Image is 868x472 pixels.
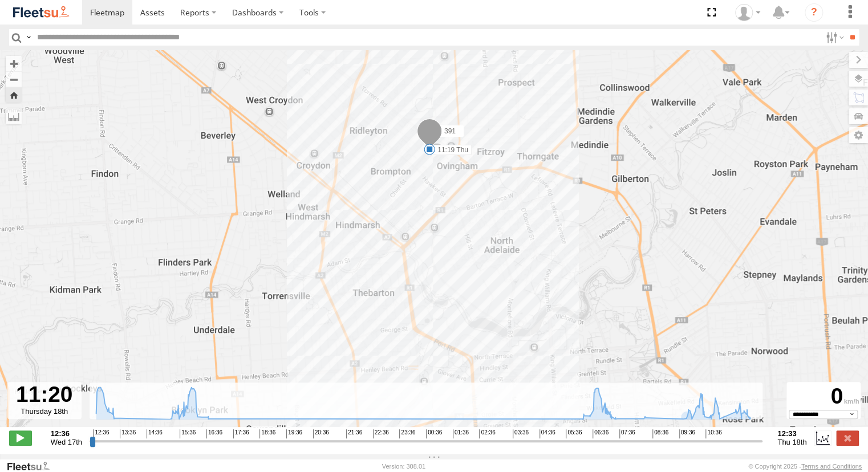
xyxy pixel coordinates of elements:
div: 0 [788,384,859,409]
img: fleetsu-logo-horizontal.svg [11,5,71,20]
span: 22:36 [373,429,389,438]
span: 14:36 [147,429,163,438]
span: 16:36 [206,429,222,438]
span: 12:36 [93,429,109,438]
span: 391 [444,127,456,135]
a: Visit our Website [6,461,59,472]
span: 15:36 [180,429,196,438]
label: 11:19 Thu [429,145,472,155]
span: 20:36 [313,429,329,438]
span: 07:36 [619,429,635,438]
a: Terms and Conditions [801,463,862,470]
span: 23:36 [399,429,415,438]
div: © Copyright 2025 - [748,463,862,470]
span: 02:36 [479,429,495,438]
label: Play/Stop [9,430,32,445]
div: Version: 308.01 [382,463,425,470]
span: 08:36 [652,429,668,438]
label: Measure [6,108,22,124]
span: Thu 18th Sep 2025 [777,438,806,446]
strong: 12:36 [51,429,82,438]
label: Map Settings [849,127,868,143]
span: 09:36 [679,429,695,438]
span: 13:36 [120,429,136,438]
span: 17:36 [233,429,249,438]
span: 03:36 [513,429,529,438]
span: 00:36 [426,429,442,438]
label: Close [836,430,859,445]
div: Kellie Roberts [731,4,764,21]
button: Zoom in [6,56,22,71]
label: Search Filter Options [821,29,846,46]
span: 18:36 [259,429,275,438]
i: ? [805,3,823,22]
button: Zoom Home [6,87,22,103]
label: Search Query [24,29,33,46]
span: 19:36 [286,429,302,438]
strong: 12:33 [777,429,806,438]
span: 10:36 [705,429,721,438]
button: Zoom out [6,71,22,87]
span: 21:36 [346,429,362,438]
span: 06:36 [593,429,609,438]
span: Wed 17th Sep 2025 [51,438,82,446]
span: 01:36 [453,429,469,438]
span: 04:36 [540,429,555,438]
span: 05:36 [566,429,582,438]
